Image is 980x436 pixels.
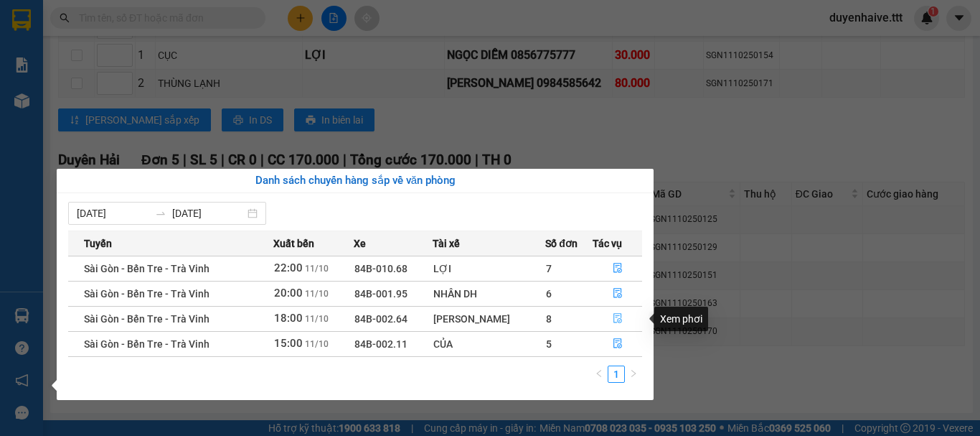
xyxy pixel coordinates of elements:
span: 18:00 [274,312,303,325]
li: Previous Page [590,366,608,383]
span: 84B-001.95 [354,288,407,300]
span: file-done [613,288,623,300]
span: file-done [613,338,623,350]
span: Xe [354,236,366,251]
input: Đến ngày [172,205,245,221]
span: Sài Gòn - Bến Tre - Trà Vinh [84,263,209,274]
span: swap-right [155,208,166,219]
span: Sài Gòn - Bến Tre - Trà Vinh [84,313,209,325]
span: 20:00 [274,287,303,300]
span: to [155,208,166,219]
span: 11/10 [305,264,329,274]
span: 15:00 [274,337,303,350]
a: 1 [608,366,624,382]
span: 22:00 [274,261,303,274]
div: Xem phơi [654,307,708,331]
span: file-done [613,263,623,274]
span: 11/10 [305,289,329,299]
span: 5 [546,338,552,350]
div: LỢI [433,261,545,277]
button: file-done [593,307,641,330]
span: Tuyến [84,236,112,251]
div: NHÂN DH [433,286,545,302]
span: Xuất bến [273,236,314,251]
span: left [595,369,603,378]
li: 1 [608,366,625,383]
button: file-done [593,282,641,305]
li: Next Page [625,366,642,383]
span: 84B-002.64 [354,313,407,325]
div: [PERSON_NAME] [433,311,545,327]
span: Số đơn [545,236,578,251]
span: 6 [546,288,552,300]
span: right [629,369,638,378]
span: Sài Gòn - Bến Tre - Trà Vinh [84,288,209,300]
span: 7 [546,263,552,274]
span: Tài xế [433,236,460,251]
input: Từ ngày [77,205,149,221]
span: 11/10 [305,314,329,324]
span: file-done [613,313,623,325]
span: 84B-002.11 [354,338,407,350]
span: 11/10 [305,339,329,349]
span: 84B-010.68 [354,263,407,274]
span: 8 [546,313,552,325]
button: right [625,366,642,383]
div: CỦA [433,336,545,352]
span: Sài Gòn - Bến Tre - Trà Vinh [84,338,209,350]
span: Tác vụ [593,236,622,251]
button: file-done [593,333,641,356]
button: left [590,366,608,383]
button: file-done [593,257,641,280]
div: Danh sách chuyến hàng sắp về văn phòng [68,172,642,190]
